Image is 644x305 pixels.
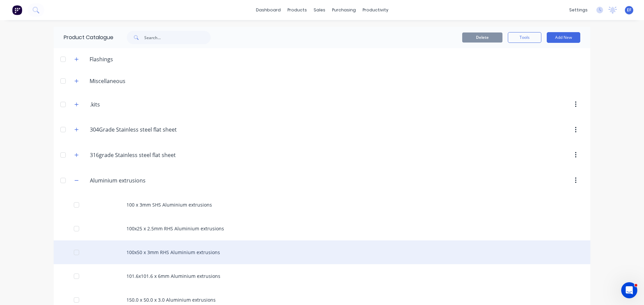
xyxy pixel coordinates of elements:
div: Miscellaneous [84,77,131,85]
input: Enter category name [90,151,177,159]
img: Factory [12,5,22,15]
button: Delete [462,32,502,43]
span: EF [627,7,631,13]
div: Product Catalogue [54,27,113,48]
div: 101.6x101.6 x 6mm Aluminium extrusions [54,264,590,288]
input: Enter category name [90,176,169,184]
div: productivity [359,5,392,15]
div: settings [566,5,591,15]
div: sales [310,5,329,15]
div: purchasing [329,5,359,15]
input: Enter category name [90,126,178,134]
div: 100x25 x 2.5mm RHS Aluminium extrusions [54,217,590,240]
div: 100 x 3mm SHS Aluminium extrusions [54,193,590,217]
iframe: Intercom live chat [621,282,637,298]
button: Tools [508,32,541,43]
input: Enter category name [90,100,169,108]
div: Flashings [84,55,118,63]
input: Search... [144,31,211,44]
a: dashboard [253,5,284,15]
button: Add New [547,32,580,43]
div: 100x50 x 3mm RHS Aluminium extrusions [54,240,590,264]
div: products [284,5,310,15]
